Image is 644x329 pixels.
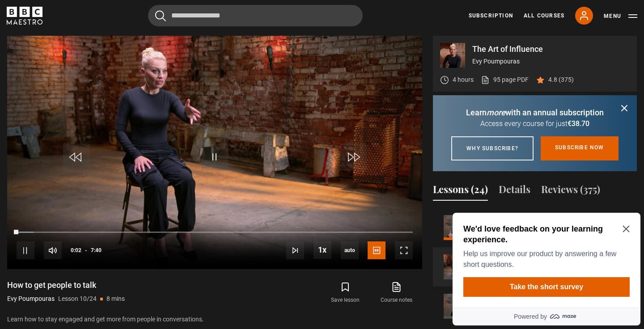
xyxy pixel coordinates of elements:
[371,280,422,306] a: Course notes
[524,12,564,20] a: All Courses
[469,12,513,20] a: Subscription
[58,294,97,304] p: Lesson 10/24
[17,241,34,259] button: Pause
[341,241,359,259] div: Current quality: 720p
[451,136,534,160] a: Why subscribe?
[604,12,637,21] button: Toggle navigation
[487,108,505,117] i: more
[320,280,371,306] button: Save lesson
[472,45,630,53] p: The Art of Influence
[541,182,600,201] button: Reviews (375)
[14,14,177,36] h2: We'd love feedback on your learning experience.
[341,241,359,259] span: auto
[71,242,81,258] span: 0:02
[444,106,626,118] p: Learn with an annual subscription
[4,98,191,116] a: Powered by maze
[174,16,181,23] button: Close Maze Prompt
[481,75,529,84] a: 95 page PDF
[155,10,166,21] button: Submit the search query
[548,75,574,84] p: 4.8 (375)
[7,7,42,25] svg: BBC Maestro
[7,315,422,324] p: Learn how to stay engaged and get more from people in conversations.
[14,68,181,88] button: Take the short survey
[499,182,530,201] button: Details
[568,119,589,128] span: €38.70
[7,294,55,304] p: Evy Poumpouras
[85,247,87,253] span: -
[44,241,62,259] button: Mute
[368,241,386,259] button: Captions
[286,241,304,259] button: Next Lesson
[91,242,102,258] span: 7:40
[4,4,191,116] div: Optional study invitation
[472,57,630,66] p: Evy Poumpouras
[7,36,422,269] video-js: Video Player
[444,118,626,129] p: Access every course for just
[106,294,125,304] p: 8 mins
[395,241,413,259] button: Fullscreen
[7,280,125,291] h1: How to get people to talk
[148,5,363,26] input: Search
[17,232,413,233] div: Progress Bar
[14,39,177,61] p: Help us improve our product by answering a few short questions.
[314,241,331,259] button: Playback Rate
[541,136,619,160] a: Subscribe now
[433,182,488,201] button: Lessons (24)
[453,75,474,84] p: 4 hours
